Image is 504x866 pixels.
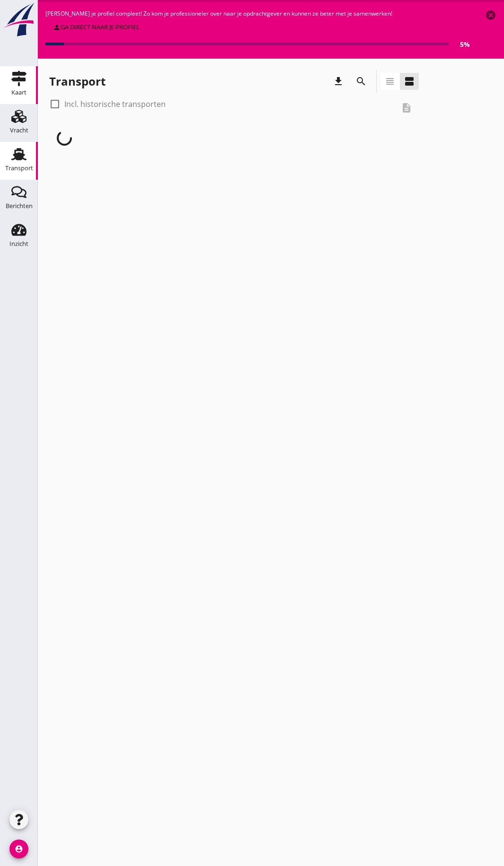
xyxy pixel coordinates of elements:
div: Vracht [10,127,28,133]
i: search [355,76,367,87]
i: view_headline [384,76,396,87]
div: ga direct naar je profiel [53,23,140,32]
div: 5% [449,39,470,49]
i: account_circle [9,840,28,858]
a: ga direct naar je profiel [49,21,143,34]
i: view_agenda [404,76,415,87]
div: Transport [49,74,106,89]
i: download [333,76,344,87]
img: logo-small.a267ee39.svg [2,2,36,37]
label: Incl. historische transporten [64,99,166,109]
div: Kaart [11,89,27,96]
i: person [53,24,61,31]
div: Transport [5,165,33,171]
div: Berichten [6,203,33,209]
i: cancel [485,9,496,21]
div: Inzicht [9,241,28,247]
div: [PERSON_NAME] je profiel compleet! Zo kom je professioneler over naar je opdrachtgever en kunnen ... [45,9,470,51]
